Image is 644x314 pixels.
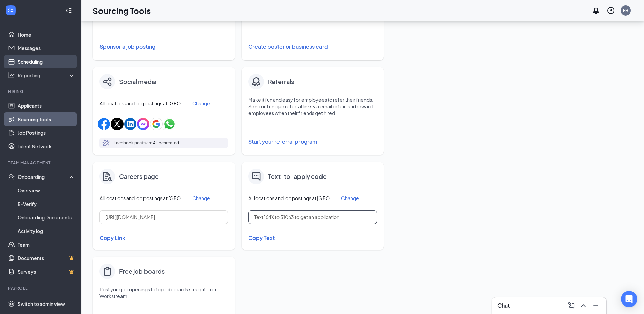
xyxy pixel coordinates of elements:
[18,184,75,197] a: Overview
[18,224,75,238] a: Activity log
[248,195,333,202] span: All locations and job postings at [GEOGRAPHIC_DATA][PERSON_NAME]
[187,194,189,202] div: |
[192,196,210,201] button: Change
[187,100,189,107] div: |
[590,300,601,311] button: Minimize
[8,160,74,166] div: Team Management
[251,76,262,87] img: badge
[150,118,163,130] img: googleIcon
[252,172,261,181] img: text
[93,5,151,16] h1: Sourcing Tools
[336,194,338,202] div: |
[18,251,75,265] a: DocumentsCrown
[268,77,294,86] h4: Referrals
[567,301,575,310] svg: ComposeMessage
[119,267,165,276] h4: Free job boards
[579,301,587,310] svg: ChevronUp
[623,7,628,13] div: FH
[18,140,75,153] a: Talent Network
[98,118,110,130] img: facebookIcon
[592,6,600,15] svg: Notifications
[621,291,637,307] div: Open Intercom Messenger
[99,195,184,202] span: All locations and job postings at [GEOGRAPHIC_DATA][PERSON_NAME]
[592,301,600,310] svg: Minimize
[102,266,113,277] img: clipboard
[119,77,156,86] h4: Social media
[99,232,228,244] button: Copy Link
[65,7,72,14] svg: Collapse
[8,173,15,180] svg: UserCheck
[18,41,75,55] a: Messages
[248,40,377,54] button: Create poster or business card
[18,211,75,224] a: Onboarding Documents
[341,196,359,201] button: Change
[18,238,75,251] a: Team
[18,112,75,126] a: Sourcing Tools
[103,172,112,181] img: careers
[18,126,75,140] a: Job Postings
[8,300,15,307] svg: Settings
[578,300,589,311] button: ChevronUp
[18,265,75,278] a: SurveysCrown
[8,89,74,95] div: Hiring
[248,135,377,148] button: Start your referral program
[8,72,15,79] svg: Analysis
[103,77,112,86] img: share
[124,118,136,130] img: linkedinIcon
[114,140,179,146] p: Facebook posts are AI-generated
[137,118,149,130] img: facebookMessengerIcon
[111,118,124,130] img: xIcon
[119,172,159,181] h4: Careers page
[18,99,75,112] a: Applicants
[8,285,74,291] div: Payroll
[18,300,65,307] div: Switch to admin view
[248,232,377,244] button: Copy Text
[99,40,228,54] button: Sponsor a job posting
[248,96,377,117] p: Make it fun and easy for employees to refer their friends. Send out unique referral links via ema...
[102,139,110,147] svg: MagicPencil
[18,28,75,41] a: Home
[163,118,176,130] img: whatsappIcon
[192,101,210,106] button: Change
[18,197,75,211] a: E-Verify
[566,300,577,311] button: ComposeMessage
[497,302,510,309] h3: Chat
[7,7,14,14] svg: WorkstreamLogo
[99,286,228,299] p: Post your job openings to top job boards straight from Workstream.
[268,172,327,181] h4: Text-to-apply code
[18,173,70,180] div: Onboarding
[18,55,75,68] a: Scheduling
[99,100,184,107] span: All locations and job postings at [GEOGRAPHIC_DATA][PERSON_NAME]
[18,72,76,79] div: Reporting
[607,6,615,15] svg: QuestionInfo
